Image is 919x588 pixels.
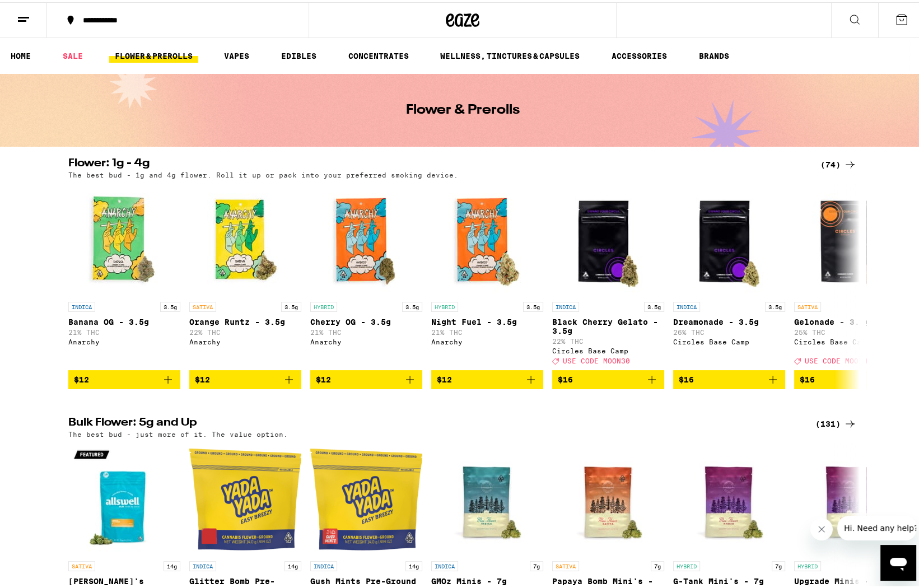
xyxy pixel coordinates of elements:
span: $12 [74,373,89,382]
button: Add to bag [310,368,422,387]
p: 7g [530,559,543,569]
p: 21% THC [431,326,543,334]
span: $16 [679,373,694,382]
div: Circles Base Camp [794,336,906,343]
p: Dreamonade - 3.5g [673,315,785,324]
img: Circles Base Camp - Dreamonade - 3.5g [673,182,785,294]
p: Upgrade Minis - 7g [794,575,906,584]
img: Yada Yada - Glitter Bomb Pre-Ground - 14g [189,441,301,553]
iframe: Message from company [837,514,916,538]
p: Night Fuel - 3.5g [431,315,543,324]
p: INDICA [552,300,579,310]
p: INDICA [431,559,458,569]
p: 14g [284,559,301,569]
div: Anarchy [68,336,180,343]
a: BRANDS [693,47,735,60]
div: Circles Base Camp [552,345,664,352]
a: Open page for Night Fuel - 3.5g from Anarchy [431,182,543,368]
span: $12 [316,373,331,382]
p: 22% THC [189,326,301,334]
p: 3.5g [523,300,543,310]
a: Open page for Gelonade - 3.5g from Circles Base Camp [794,182,906,368]
a: WELLNESS, TINCTURES & CAPSULES [435,47,585,60]
p: HYBRID [431,300,458,310]
button: Add to bag [68,368,180,387]
div: Anarchy [189,336,301,343]
p: 7g [772,559,785,569]
img: Anarchy - Orange Runtz - 3.5g [189,182,301,294]
div: Circles Base Camp [673,336,785,343]
img: Humboldt Farms - GMOz Minis - 7g [431,441,543,553]
img: Humboldt Farms - Upgrade Minis - 7g [794,441,906,553]
p: HYBRID [673,559,700,569]
p: 14g [405,559,422,569]
p: The best bud - 1g and 4g flower. Roll it up or pack into your preferred smoking device. [68,169,458,176]
img: Anarchy - Banana OG - 3.5g [68,182,180,294]
img: Anarchy - Night Fuel - 3.5g [431,182,543,294]
p: The best bud - just more of it. The value option. [68,428,288,436]
span: $12 [437,373,452,382]
a: FLOWER & PREROLLS [109,47,198,60]
p: HYBRID [310,300,337,310]
p: G-Tank Mini's - 7g [673,575,785,584]
a: Open page for Orange Runtz - 3.5g from Anarchy [189,182,301,368]
h2: Bulk Flower: 5g and Up [68,415,802,428]
p: 21% THC [310,326,422,334]
p: 21% THC [68,326,180,334]
span: USE CODE MOON30 [805,355,872,362]
img: Circles Base Camp - Gelonade - 3.5g [794,182,906,294]
img: Anarchy - Cherry OG - 3.5g [310,182,422,294]
a: Open page for Black Cherry Gelato - 3.5g from Circles Base Camp [552,182,664,368]
p: 3.5g [160,300,180,310]
p: Orange Runtz - 3.5g [189,315,301,324]
img: Circles Base Camp - Black Cherry Gelato - 3.5g [552,182,664,294]
p: Banana OG - 3.5g [68,315,180,324]
p: 3.5g [644,300,664,310]
p: 3.5g [402,300,422,310]
a: (74) [820,156,857,169]
p: INDICA [68,300,95,310]
img: Yada Yada - Gush Mints Pre-Ground - 14g [310,441,422,553]
img: Humboldt Farms - Papaya Bomb Mini's - 7g [552,441,664,553]
span: $12 [195,373,210,382]
a: (131) [815,415,857,428]
p: 22% THC [552,335,664,343]
button: Add to bag [189,368,301,387]
p: HYBRID [794,559,821,569]
p: GMOz Minis - 7g [431,575,543,584]
a: Open page for Banana OG - 3.5g from Anarchy [68,182,180,368]
a: CONCENTRATES [343,47,414,60]
p: SATIVA [189,300,216,310]
p: 3.5g [765,300,785,310]
a: ACCESSORIES [606,47,673,60]
a: SALE [57,47,88,60]
button: Add to bag [794,368,906,387]
h2: Flower: 1g - 4g [68,156,802,169]
p: Gelonade - 3.5g [794,315,906,324]
p: 3.5g [281,300,301,310]
p: INDICA [310,559,337,569]
iframe: Close message [810,516,833,538]
a: VAPES [218,47,255,60]
p: SATIVA [794,300,821,310]
p: 26% THC [673,326,785,334]
p: Black Cherry Gelato - 3.5g [552,315,664,333]
a: EDIBLES [276,47,322,60]
img: Allswell - Jack's Revenge - 14g [68,441,180,553]
div: Anarchy [310,336,422,343]
span: USE CODE MOON30 [563,355,630,362]
img: Humboldt Farms - G-Tank Mini's - 7g [673,441,785,553]
div: Anarchy [431,336,543,343]
p: 7g [651,559,664,569]
button: Add to bag [431,368,543,387]
iframe: Button to launch messaging window [880,543,916,578]
button: Add to bag [552,368,664,387]
p: Cherry OG - 3.5g [310,315,422,324]
span: $16 [800,373,815,382]
p: SATIVA [552,559,579,569]
a: Open page for Dreamonade - 3.5g from Circles Base Camp [673,182,785,368]
a: HOME [5,47,36,60]
p: INDICA [189,559,216,569]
